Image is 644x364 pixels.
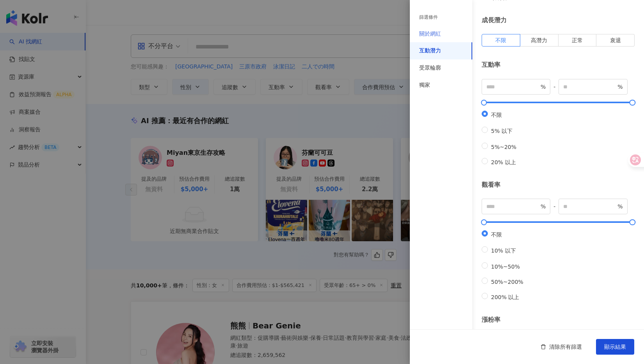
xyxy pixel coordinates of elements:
div: 受眾輪廓 [419,64,441,72]
span: 正常 [572,37,583,43]
div: 互動潛力 [419,47,441,55]
span: 衰退 [610,37,621,43]
div: 互動率 [482,61,635,69]
span: 不限 [488,112,505,118]
span: % [617,82,623,91]
span: 20% 以上 [488,159,519,165]
div: 關於網紅 [419,30,441,38]
span: 200% 以上 [488,294,522,300]
span: 10%~50% [488,264,523,270]
span: 5% 以下 [488,128,516,134]
span: 不限 [488,231,505,238]
div: 漲粉率 [482,316,635,324]
span: 高潛力 [531,37,547,43]
span: - [550,82,559,91]
span: % [541,82,546,91]
span: 顯示結果 [604,344,626,350]
div: 獨家 [419,81,430,89]
button: 清除所有篩選 [533,339,590,355]
div: 成長潛力 [482,16,635,25]
div: 篩選條件 [419,14,438,21]
span: - [550,202,559,211]
span: 不限 [495,37,506,43]
span: 50%~200% [488,279,527,285]
span: % [541,202,546,211]
span: % [617,202,623,211]
button: 顯示結果 [596,339,634,355]
span: 清除所有篩選 [549,344,582,350]
span: 10% 以下 [488,247,519,254]
span: delete [541,344,546,350]
div: 觀看率 [482,181,635,189]
span: 5%~20% [488,144,519,150]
